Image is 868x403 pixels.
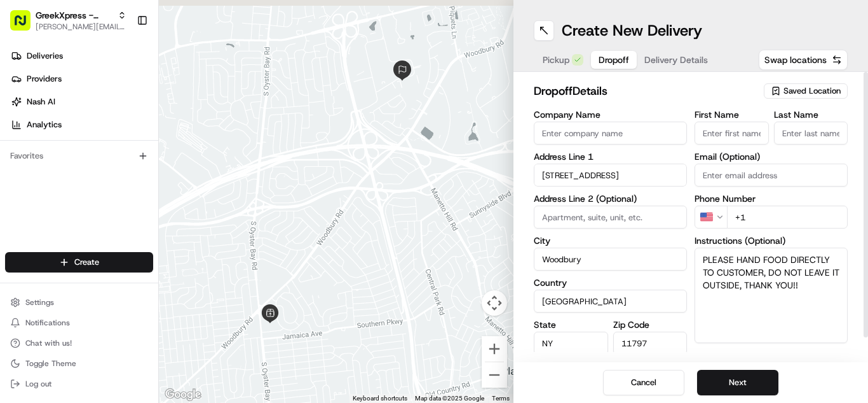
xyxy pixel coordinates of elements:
div: Favorites [5,146,153,166]
span: API Documentation [120,250,204,263]
input: Enter city [534,248,687,271]
h2: dropoff Details [534,82,756,100]
label: Email (Optional) [695,152,848,161]
span: Analytics [27,119,62,131]
input: Enter zip code [613,332,688,355]
label: Phone Number [695,194,848,203]
button: Log out [5,375,153,393]
span: Saved Location [783,85,841,97]
button: Keyboard shortcuts [353,394,407,403]
a: Terms [492,395,510,402]
button: GreekXpress - Plainview[PERSON_NAME][EMAIL_ADDRESS][DOMAIN_NAME] [5,5,132,36]
button: Chat with us! [5,334,153,352]
input: Enter phone number [727,206,848,229]
span: • [95,197,100,208]
input: Enter state [534,332,608,355]
label: Instructions (Optional) [695,236,848,245]
a: Powered byPylon [90,281,154,291]
input: Enter company name [534,122,687,145]
span: Toggle Theme [25,358,76,369]
img: Nash [13,13,38,38]
input: Enter address [534,164,687,187]
button: Create [5,252,153,272]
button: Settings [5,293,153,311]
button: Saved Location [764,82,848,100]
div: We're available if you need us! [43,134,161,145]
div: 📗 [13,251,23,262]
a: Providers [5,69,158,89]
input: Enter country [534,290,687,313]
button: Start new chat [216,125,231,141]
span: Delivery Details [644,53,708,66]
button: Zoom out [482,362,507,388]
span: Dropoff [599,53,629,66]
a: Nash AI [5,92,158,112]
h1: Create New Delivery [562,20,702,41]
textarea: PLEASE HAND FOOD DIRECTLY TO CUSTOMER, DO NOT LEAVE IT OUTSIDE, THANK YOU!! [695,248,848,343]
button: Swap locations [759,50,848,70]
label: Company Name [534,110,687,119]
button: Toggle Theme [5,355,153,372]
input: Apartment, suite, unit, etc. [534,206,687,229]
label: Address Line 1 [534,152,687,161]
span: Deliveries [27,50,63,62]
input: Enter email address [695,164,848,187]
button: Notifications [5,314,153,332]
span: Create [74,257,99,268]
span: Nash AI [27,96,55,108]
button: Advanced [695,351,848,364]
label: Advanced [695,351,735,364]
button: GreekXpress - Plainview [36,9,112,22]
button: See all [197,163,231,178]
span: Settings [25,297,54,308]
a: 📗Knowledge Base [8,245,102,268]
span: Chat with us! [25,338,72,348]
img: 1736555255976-a54dd68f-1ca7-489b-9aae-adbdc363a1c4 [13,122,36,145]
div: Start new chat [43,122,208,134]
button: [PERSON_NAME][EMAIL_ADDRESS][DOMAIN_NAME] [36,22,126,32]
label: City [534,236,687,245]
label: Zip Code [613,320,688,329]
span: Knowledge Base [25,250,97,263]
a: 💻API Documentation [102,245,209,268]
span: Providers [27,73,62,85]
span: Regen Pajulas [39,197,93,208]
label: Last Name [774,110,848,119]
button: Zoom in [482,336,507,362]
label: Country [534,278,687,287]
input: Clear [33,82,210,95]
span: Pylon [126,281,154,291]
button: Next [697,370,778,395]
img: 1736555255976-a54dd68f-1ca7-489b-9aae-adbdc363a1c4 [25,198,36,208]
span: Log out [25,379,51,389]
img: Regen Pajulas [13,185,33,206]
label: State [534,320,608,329]
button: Map camera controls [482,290,507,316]
label: First Name [695,110,769,119]
span: Pickup [543,53,569,66]
span: Notifications [25,318,70,328]
a: Open this area in Google Maps (opens a new window) [162,386,204,403]
a: Deliveries [5,46,158,66]
span: Map data ©2025 Google [415,395,484,402]
span: [DATE] [102,197,128,208]
a: Analytics [5,115,158,135]
input: Enter last name [774,122,848,145]
div: 💻 [107,251,118,262]
img: Google [162,386,204,403]
div: Past conversations [13,166,81,176]
input: Enter first name [695,122,769,145]
label: Address Line 2 (Optional) [534,194,687,203]
p: Welcome 👋 [13,51,231,71]
button: Cancel [603,370,684,395]
span: Swap locations [764,53,827,66]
